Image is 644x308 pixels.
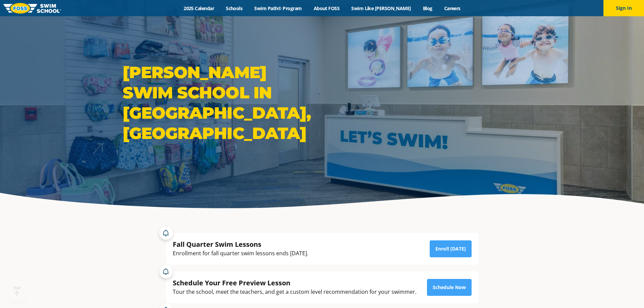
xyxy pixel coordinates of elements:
a: Blog [417,5,438,11]
div: Enrollment for fall quarter swim lessons ends [DATE]. [173,249,308,258]
a: Schools [220,5,248,11]
a: Swim Like [PERSON_NAME] [345,5,417,11]
div: Fall Quarter Swim Lessons [173,240,308,249]
img: FOSS Swim School Logo [3,3,61,14]
a: Swim Path® Program [248,5,308,11]
a: Careers [438,5,466,11]
a: Enroll [DATE] [430,240,472,257]
div: TOP [13,286,21,297]
div: Tour the school, meet the teachers, and get a custom level recommendation for your swimmer. [173,287,416,297]
a: 2025 Calendar [178,5,220,11]
a: About FOSS [308,5,345,11]
h1: [PERSON_NAME] Swim School in [GEOGRAPHIC_DATA], [GEOGRAPHIC_DATA] [123,62,319,143]
a: Schedule Now [427,279,472,296]
div: Schedule Your Free Preview Lesson [173,278,416,287]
